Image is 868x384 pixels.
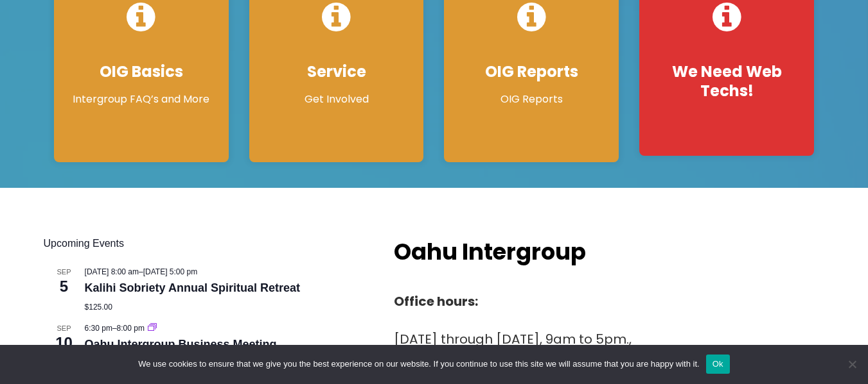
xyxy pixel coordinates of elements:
span: 5 [44,276,85,297]
span: No [846,358,858,371]
h4: OIG Basics [67,62,216,81]
span: [DATE] 8:00 am [85,267,139,276]
time: – [85,324,147,333]
span: 8:00 pm [117,324,145,333]
h4: We Need Web Techs! [652,62,801,101]
a: Event series: Oahu Intergroup Business Meeting [148,324,157,333]
strong: Office hours: [394,292,478,310]
span: We use cookies to ensure that we give you the best experience on our website. If you continue to ... [138,358,699,371]
h4: OIG Reports [457,62,606,81]
time: – [85,267,198,276]
p: OIG Reports [457,92,606,107]
span: [DATE] 5:00 pm [143,267,197,276]
span: 10 [44,332,85,354]
h2: Oahu Intergroup [394,236,704,268]
a: Kalihi Sobriety Annual Spiritual Retreat [85,281,300,295]
span: $125.00 [85,303,112,312]
p: Get Involved [262,92,411,107]
p: Intergroup FAQ’s and More [67,92,216,107]
span: Sep [44,267,85,278]
h2: Upcoming Events [44,236,369,251]
a: Oahu Intergroup Business Meeting [85,338,277,351]
h4: Service [262,62,411,81]
span: 6:30 pm [85,324,112,333]
span: Sep [44,323,85,334]
button: Ok [706,355,730,374]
